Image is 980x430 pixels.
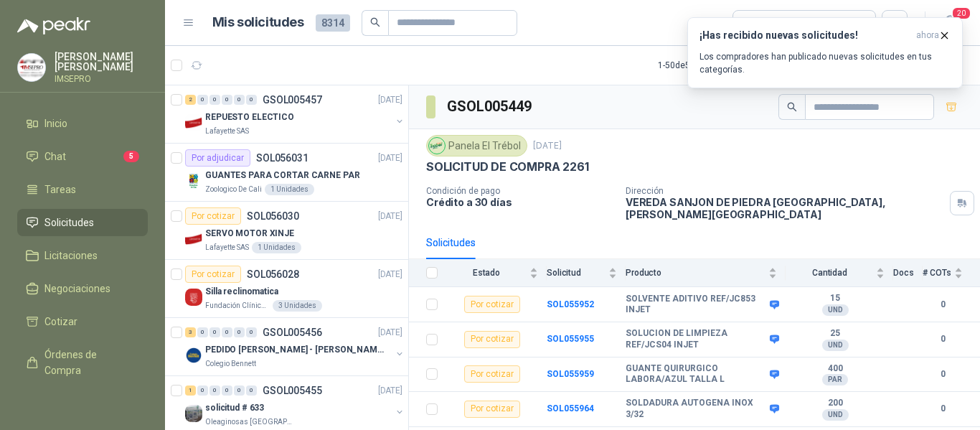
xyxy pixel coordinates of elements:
[205,358,256,370] p: Colegio Bennett
[185,405,202,422] img: Company Logo
[234,327,245,337] div: 0
[786,398,885,409] b: 200
[205,242,249,253] p: Lafayette SAS
[923,368,963,381] b: 0
[658,54,751,77] div: 1 - 50 de 5585
[222,327,232,337] div: 0
[209,95,220,105] div: 0
[916,29,939,42] span: ahora
[626,328,766,350] b: SOLUCION DE LIMPIEZA REF/JCS04 INJET
[533,139,562,153] p: [DATE]
[923,332,963,346] b: 0
[923,268,951,278] span: # COTs
[247,211,299,221] p: SOL056030
[316,14,350,32] span: 8314
[205,343,384,357] p: PEDIDO [PERSON_NAME] - [PERSON_NAME]
[447,95,534,118] h3: GSOL005449
[185,266,241,283] div: Por cotizar
[822,409,849,421] div: UND
[263,385,322,396] p: GSOL005455
[17,143,148,170] a: Chat5
[786,293,885,304] b: 15
[185,95,196,105] div: 2
[742,15,772,31] div: Todas
[165,260,408,318] a: Por cotizarSOL056028[DATE] Company LogoSilla reclinomaticaFundación Clínica Shaio3 Unidades
[246,327,257,337] div: 0
[44,116,67,131] span: Inicio
[547,403,594,413] a: SOL055964
[234,95,245,105] div: 0
[378,210,402,223] p: [DATE]
[893,259,923,287] th: Docs
[18,54,45,81] img: Company Logo
[222,95,232,105] div: 0
[786,363,885,375] b: 400
[44,281,110,296] span: Negociaciones
[205,416,296,428] p: Oleaginosas [GEOGRAPHIC_DATA][PERSON_NAME]
[222,385,232,396] div: 0
[464,365,520,383] div: Por cotizar
[246,385,257,396] div: 0
[212,12,304,33] h1: Mis solicitudes
[547,268,606,278] span: Solicitud
[426,235,476,251] div: Solicitudes
[185,327,196,337] div: 3
[185,114,202,131] img: Company Logo
[263,95,322,105] p: GSOL005457
[378,151,402,165] p: [DATE]
[205,169,360,182] p: GUANTES PARA CORTAR CARNE PAR
[197,385,208,396] div: 0
[185,172,202,190] img: Company Logo
[378,326,402,340] p: [DATE]
[426,159,589,174] p: SOLICITUD DE COMPRA 2261
[44,347,134,378] span: Órdenes de Compra
[626,363,766,385] b: GUANTE QUIRURGICO LABORA/AZUL TALLA L
[44,215,94,230] span: Solicitudes
[787,102,797,112] span: search
[626,186,944,196] p: Dirección
[44,149,66,164] span: Chat
[626,196,944,220] p: VEREDA SANJON DE PIEDRA [GEOGRAPHIC_DATA] , [PERSON_NAME][GEOGRAPHIC_DATA]
[378,384,402,398] p: [DATE]
[17,390,148,417] a: Remisiones
[17,176,148,203] a: Tareas
[185,149,250,167] div: Por adjudicar
[446,259,547,287] th: Estado
[256,153,308,163] p: SOL056031
[185,207,241,225] div: Por cotizar
[185,230,202,248] img: Company Logo
[426,196,614,208] p: Crédito a 30 días
[626,259,786,287] th: Producto
[205,111,294,124] p: REPUESTO ELECTICO
[626,294,766,316] b: SOLVENTE ADITIVO REF/JC853 INJET
[263,327,322,337] p: GSOL005456
[923,402,963,416] b: 0
[547,259,626,287] th: Solicitud
[252,242,301,253] div: 1 Unidades
[123,151,139,162] span: 5
[246,95,257,105] div: 0
[786,259,893,287] th: Cantidad
[209,327,220,337] div: 0
[687,17,963,88] button: ¡Has recibido nuevas solicitudes!ahora Los compradores han publicado nuevas solicitudes en tus ca...
[547,369,594,379] a: SOL055959
[205,300,270,312] p: Fundación Clínica Shaio
[923,259,980,287] th: # COTs
[55,52,148,72] p: [PERSON_NAME] [PERSON_NAME]
[185,289,202,306] img: Company Logo
[822,304,849,316] div: UND
[822,374,848,385] div: PAR
[547,334,594,344] a: SOL055955
[951,6,971,20] span: 20
[547,299,594,309] a: SOL055952
[185,382,405,428] a: 1 0 0 0 0 0 GSOL005455[DATE] Company Logosolicitud # 633Oleaginosas [GEOGRAPHIC_DATA][PERSON_NAME]
[205,227,294,240] p: SERVO MOTOR XINJE
[822,340,849,351] div: UND
[17,209,148,236] a: Solicitudes
[17,242,148,269] a: Licitaciones
[44,248,98,263] span: Licitaciones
